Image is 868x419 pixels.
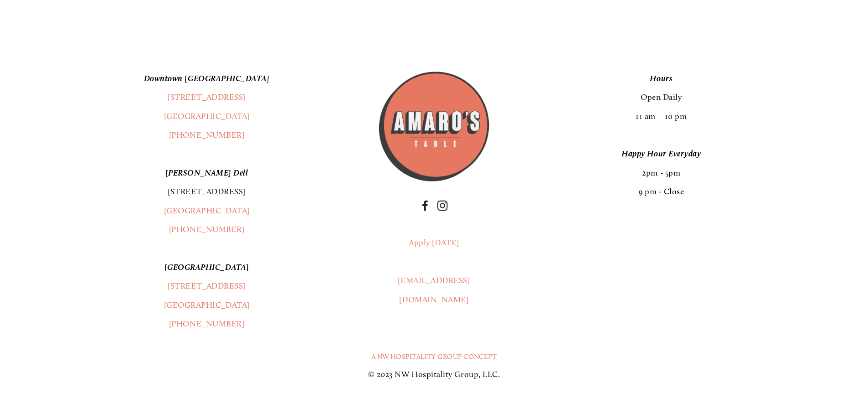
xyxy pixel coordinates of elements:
a: [STREET_ADDRESS][GEOGRAPHIC_DATA] [164,281,250,310]
p: Open Daily 11 am – 10 pm [507,69,816,126]
a: [EMAIL_ADDRESS][DOMAIN_NAME] [398,275,470,304]
a: Instagram [437,200,448,211]
em: [PERSON_NAME] Dell [165,168,248,178]
a: [STREET_ADDRESS] [168,186,246,197]
a: [PHONE_NUMBER] [169,224,245,234]
a: [GEOGRAPHIC_DATA] [164,111,250,121]
img: Amaros_Logo.png [377,69,491,184]
a: [GEOGRAPHIC_DATA] [164,206,250,216]
a: [PHONE_NUMBER] [169,130,245,140]
a: A NW Hospitality Group Concept [371,352,497,361]
em: Hours [650,73,673,83]
a: Apply [DATE] [409,238,459,248]
a: [STREET_ADDRESS] [168,92,246,102]
em: [GEOGRAPHIC_DATA] [164,262,249,272]
em: Happy Hour Everyday [621,149,701,159]
p: 2pm - 5pm 9 pm - Close [507,145,816,201]
a: Facebook [420,200,431,211]
a: [PHONE_NUMBER] [169,319,245,329]
p: © 2023 NW Hospitality Group, LLC. [52,365,816,384]
em: Downtown [GEOGRAPHIC_DATA] [144,73,270,83]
